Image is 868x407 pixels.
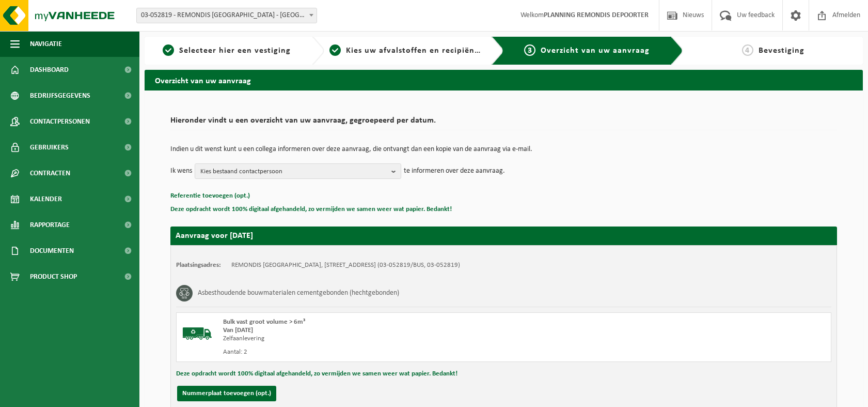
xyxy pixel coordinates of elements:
[30,134,69,160] span: Gebruikers
[30,109,90,134] span: Contactpersonen
[200,164,387,179] span: Kies bestaand contactpersoon
[176,232,253,240] strong: Aanvraag voor [DATE]
[524,44,535,56] span: 3
[223,335,545,343] div: Zelfaanlevering
[30,83,90,109] span: Bedrijfsgegevens
[136,8,317,23] span: 03-052819 - REMONDIS WEST-VLAANDEREN - OOSTENDE
[223,319,305,325] span: Bulk vast groot volume > 6m³
[544,11,649,19] strong: PLANNING REMONDIS DEPOORTER
[223,348,545,356] div: Aantal: 2
[541,47,650,55] span: Overzicht van uw aanvraag
[404,163,505,179] p: te informeren over deze aanvraag.
[176,262,221,268] strong: Plaatsingsadres:
[176,367,457,381] button: Deze opdracht wordt 100% digitaal afgehandeld, zo vermijden we samen weer wat papier. Bedankt!
[137,8,317,23] span: 03-052819 - REMONDIS WEST-VLAANDEREN - OOSTENDE
[30,238,74,264] span: Documenten
[346,47,488,55] span: Kies uw afvalstoffen en recipiënten
[30,160,70,186] span: Contracten
[170,189,250,203] button: Referentie toevoegen (opt.)
[30,264,77,290] span: Product Shop
[231,261,460,269] td: REMONDIS [GEOGRAPHIC_DATA], [STREET_ADDRESS] (03-052819/BUS, 03-052819)
[195,163,401,179] button: Kies bestaand contactpersoon
[145,70,863,90] h2: Overzicht van uw aanvraag
[170,116,837,130] h2: Hieronder vindt u een overzicht van uw aanvraag, gegroepeerd per datum.
[30,186,62,212] span: Kalender
[179,47,291,55] span: Selecteer hier een vestiging
[742,44,753,56] span: 4
[170,163,192,179] p: Ik wens
[30,57,69,83] span: Dashboard
[177,386,276,401] button: Nummerplaat toevoegen (opt.)
[170,146,837,153] p: Indien u dit wenst kunt u een collega informeren over deze aanvraag, die ontvangt dan een kopie v...
[170,203,452,216] button: Deze opdracht wordt 100% digitaal afgehandeld, zo vermijden we samen weer wat papier. Bedankt!
[223,327,253,334] strong: Van [DATE]
[182,318,213,349] img: BL-SO-LV.png
[30,212,70,238] span: Rapportage
[329,44,483,57] a: 2Kies uw afvalstoffen en recipiënten
[198,285,399,302] h3: Asbesthoudende bouwmaterialen cementgebonden (hechtgebonden)
[163,44,174,56] span: 1
[150,44,304,57] a: 1Selecteer hier een vestiging
[759,47,804,55] span: Bevestiging
[30,31,62,57] span: Navigatie
[329,44,341,56] span: 2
